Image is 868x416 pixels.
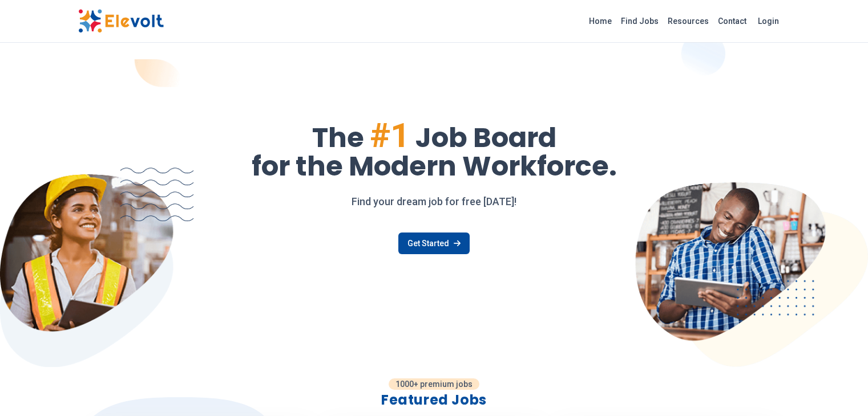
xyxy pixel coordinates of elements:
span: #1 [370,115,410,156]
a: Contact [713,12,751,30]
h2: Featured Jobs [92,391,777,409]
a: Find Jobs [616,12,663,30]
p: Find your dream job for free [DATE]! [78,194,790,210]
img: Elevolt [78,9,164,33]
p: 1000+ premium jobs [389,378,479,390]
a: Login [751,10,786,32]
h1: The Job Board for the Modern Workforce. [78,119,790,180]
a: Get Started [398,233,470,254]
a: Resources [663,12,713,30]
a: Home [584,12,616,30]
